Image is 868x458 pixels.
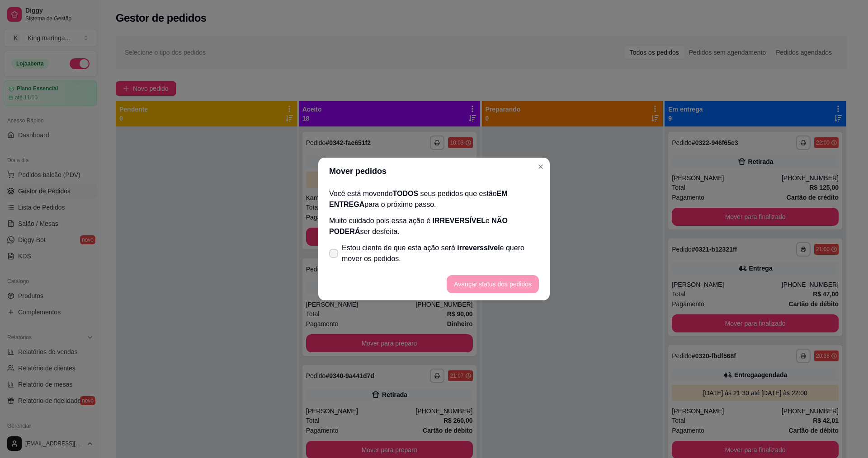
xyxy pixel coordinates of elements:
span: TODOS [393,190,419,197]
span: IRREVERSÍVEL [433,217,486,224]
span: NÃO PODERÁ [329,217,508,235]
span: irreverssível [457,244,500,252]
span: Estou ciente de que esta ação será e quero mover os pedidos. [342,243,539,264]
p: Você está movendo seus pedidos que estão para o próximo passo. [329,188,539,210]
header: Mover pedidos [318,158,550,185]
p: Muito cuidado pois essa ação é e ser desfeita. [329,215,539,237]
button: Close [533,159,548,174]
